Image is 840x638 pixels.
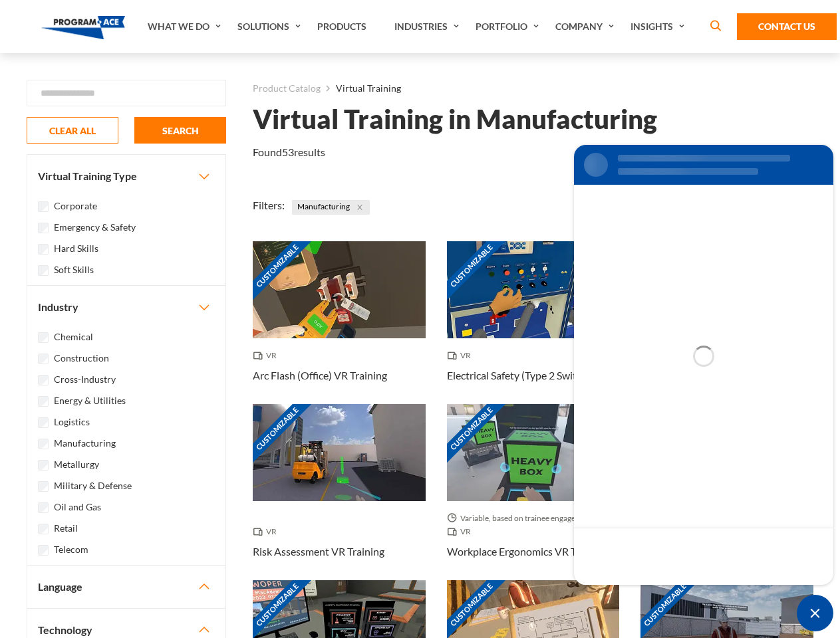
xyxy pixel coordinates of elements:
[54,393,126,408] label: Energy & Utilities
[54,478,132,493] label: Military & Defense
[38,354,49,364] input: Construction
[54,220,136,235] label: Emergency & Safety
[292,200,370,215] span: Manufacturing
[27,117,118,144] button: CLEAR ALL
[253,368,387,383] h3: Arc Flash (Office) VR Training
[447,404,620,580] a: Customizable Thumbnail - Workplace Ergonomics VR Training Variable, based on trainee engagement w...
[38,396,49,407] input: Energy & Utilities
[38,460,49,471] input: Metallurgy
[54,415,90,429] label: Logistics
[797,595,833,631] span: Minimize live chat window
[447,241,620,404] a: Customizable Thumbnail - Electrical Safety (Type 2 Switchgear) VR Training VR Electrical Safety (...
[54,436,116,451] label: Manufacturing
[38,481,49,492] input: Military & Defense
[253,241,426,404] a: Customizable Thumbnail - Arc Flash (Office) VR Training VR Arc Flash (Office) VR Training
[41,16,126,39] img: Program-Ace
[253,525,282,538] span: VR
[253,108,657,131] h1: Virtual Training in Manufacturing
[321,80,401,97] li: Virtual Training
[38,375,49,385] input: Cross-Industry
[38,545,49,556] input: Telecom
[54,372,116,387] label: Cross-Industry
[352,200,367,215] button: Close
[737,13,837,40] a: Contact Us
[253,199,285,211] span: Filters:
[253,144,325,160] p: Found results
[447,525,476,538] span: VR
[38,223,49,233] input: Emergency & Safety
[27,286,225,328] button: Industry
[38,502,49,513] input: Oil and Gas
[27,155,225,197] button: Virtual Training Type
[38,439,49,449] input: Manufacturing
[38,332,49,343] input: Chemical
[54,457,99,472] label: Metallurgy
[447,544,608,560] h3: Workplace Ergonomics VR Training
[38,244,49,255] input: Hard Skills
[54,263,94,277] label: Soft Skills
[54,241,98,256] label: Hard Skills
[797,595,833,631] div: Chat Widget
[38,524,49,534] input: Retail
[54,521,78,536] label: Retail
[253,349,282,362] span: VR
[54,199,97,213] label: Corporate
[447,349,476,362] span: VR
[447,368,620,383] h3: Electrical Safety (Type 2 Switchgear) VR Training
[253,80,321,97] a: Product Catalog
[54,330,93,344] label: Chemical
[253,404,426,580] a: Customizable Thumbnail - Risk Assessment VR Training VR Risk Assessment VR Training
[253,544,384,560] h3: Risk Assessment VR Training
[38,201,49,212] input: Corporate
[571,142,837,588] iframe: SalesIQ Chat Window
[27,566,225,608] button: Language
[38,265,49,276] input: Soft Skills
[282,146,294,158] em: 53
[253,80,813,97] nav: breadcrumb
[54,351,109,366] label: Construction
[54,542,88,557] label: Telecom
[38,417,49,428] input: Logistics
[54,500,101,514] label: Oil and Gas
[447,512,620,525] span: Variable, based on trainee engagement with exercises.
